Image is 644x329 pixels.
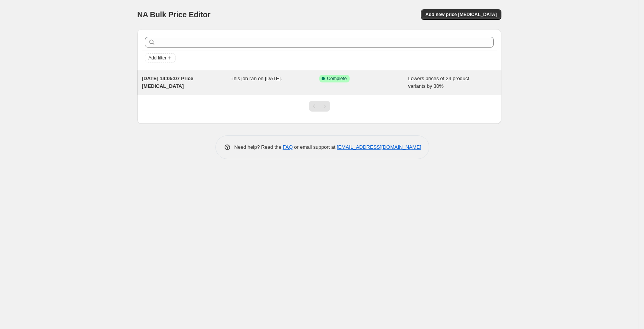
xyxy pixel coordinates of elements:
span: [DATE] 14:05:07 Price [MEDICAL_DATA] [142,76,193,89]
button: Add filter [145,53,176,63]
a: FAQ [283,144,293,150]
span: Add filter [148,55,166,61]
span: Need help? Read the [234,144,283,150]
a: [EMAIL_ADDRESS][DOMAIN_NAME] [337,144,421,150]
span: NA Bulk Price Editor [137,10,210,19]
span: Lowers prices of 24 product variants by 30% [408,76,470,89]
span: or email support at [293,144,337,150]
nav: Pagination [309,101,330,112]
span: This job ran on [DATE]. [231,76,282,81]
button: Add new price [MEDICAL_DATA] [421,9,501,20]
span: Complete [327,76,347,82]
span: Add new price [MEDICAL_DATA] [426,12,497,18]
